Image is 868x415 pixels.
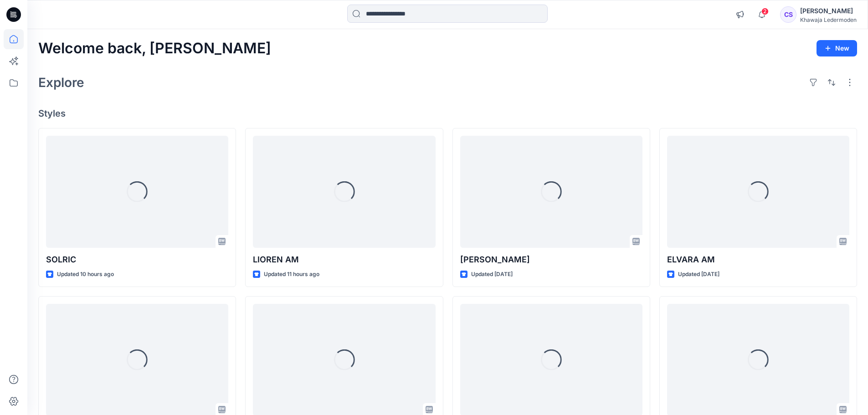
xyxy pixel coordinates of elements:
h2: Explore [38,75,84,90]
p: Updated 11 hours ago [264,270,319,279]
button: New [817,40,857,56]
div: CS [780,6,796,23]
p: [PERSON_NAME] [460,253,642,266]
p: ELVARA AM [667,253,849,266]
h2: Welcome back, [PERSON_NAME] [38,40,271,57]
p: Updated 10 hours ago [57,270,114,279]
p: SOLRIC [46,253,228,266]
div: [PERSON_NAME] [800,5,857,16]
p: Updated [DATE] [471,270,513,279]
p: Updated [DATE] [678,270,719,279]
h4: Styles [38,108,857,119]
span: 2 [761,8,769,15]
div: Khawaja Ledermoden [800,16,857,23]
p: LIOREN AM [253,253,435,266]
